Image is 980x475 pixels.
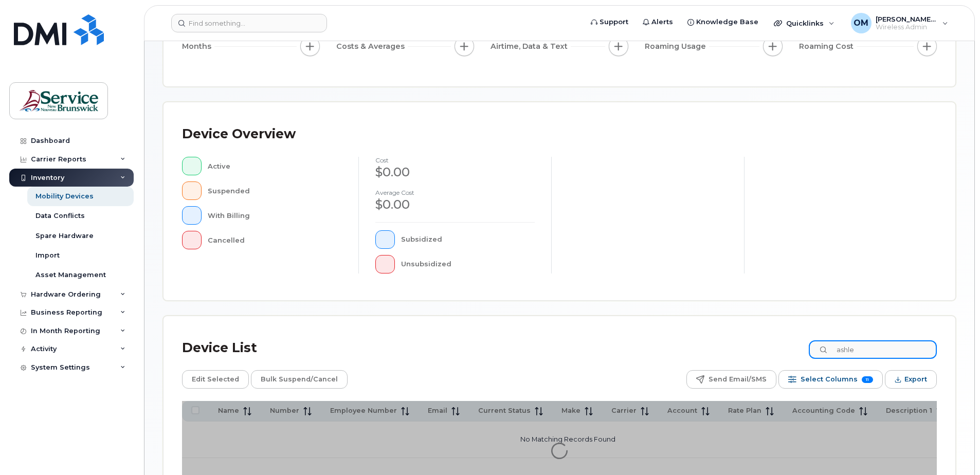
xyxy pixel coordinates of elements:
div: Device Overview [182,121,296,148]
span: Send Email/SMS [709,372,767,387]
div: Unsubsidized [401,255,535,273]
span: Knowledge Base [696,17,758,27]
span: Support [600,17,628,27]
div: Cancelled [208,231,342,249]
div: With Billing [208,206,342,225]
span: Alerts [651,17,673,27]
button: Select Columns 11 [778,370,883,389]
span: OM [854,17,868,29]
div: $0.00 [375,163,535,181]
button: Edit Selected [182,370,249,389]
h4: Average cost [375,189,535,196]
a: Knowledge Base [680,12,766,32]
input: Search Device List ... [809,340,937,359]
span: Roaming Cost [799,41,857,52]
span: Costs & Averages [336,41,408,52]
div: Device List [182,335,257,361]
span: 11 [862,376,873,383]
div: Oliveira, Michael (DNRED/MRNDE-DAAF/MAAP) [844,13,955,33]
h4: cost [375,157,535,163]
span: Months [182,41,214,52]
div: $0.00 [375,196,535,213]
button: Send Email/SMS [686,370,776,389]
button: Export [885,370,937,389]
span: Wireless Admin [876,23,937,31]
div: Subsidized [401,230,535,249]
div: Suspended [208,181,342,200]
div: Active [208,157,342,175]
span: [PERSON_NAME] (DNRED/MRNDE-DAAF/MAAP) [876,15,937,23]
span: Quicklinks [786,19,824,27]
a: Alerts [636,12,680,32]
span: Airtime, Data & Text [491,41,571,52]
button: Bulk Suspend/Cancel [251,370,348,389]
span: Edit Selected [192,372,239,387]
a: Support [584,12,636,32]
div: Quicklinks [767,13,842,33]
span: Roaming Usage [645,41,709,52]
span: Bulk Suspend/Cancel [261,372,338,387]
span: Select Columns [801,372,858,387]
input: Find something... [171,14,327,32]
span: Export [904,372,927,387]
